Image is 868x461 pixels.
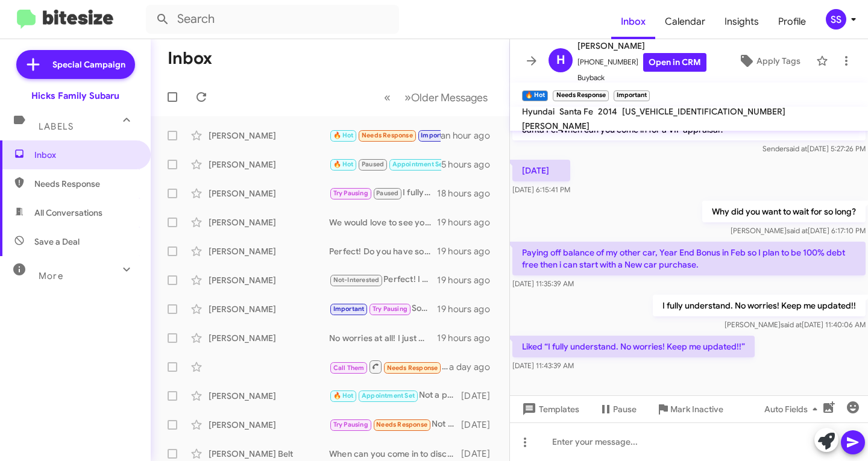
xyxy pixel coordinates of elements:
[333,392,354,400] span: 🔥 Hot
[209,187,329,199] div: [PERSON_NAME]
[522,121,590,131] span: [PERSON_NAME]
[577,72,706,84] span: Buyback
[437,187,500,199] div: 18 hours ago
[646,398,733,420] button: Mark Inactive
[755,398,832,420] button: Auto Fields
[769,4,816,39] a: Profile
[421,131,452,139] span: Important
[209,245,329,257] div: [PERSON_NAME]
[329,216,437,228] div: We would love to see your vehicle in person to give you a great appraisal on it! Do you have some...
[461,390,500,402] div: [DATE]
[522,106,555,117] span: Hyundai
[52,58,125,71] span: Special Campaign
[333,421,368,428] span: Try Pausing
[653,295,866,316] p: I fully understand. No worries! Keep me updated!!
[16,50,135,79] a: Special Campaign
[168,49,212,68] h1: Inbox
[34,236,80,248] span: Save a Deal
[34,149,137,161] span: Inbox
[512,361,574,370] span: [DATE] 11:43:39 AM
[146,5,399,34] input: Search
[622,106,785,117] span: [US_VEHICLE_IDENTIFICATION_NUMBER]
[392,160,445,168] span: Appointment Set
[397,85,495,110] button: Next
[520,398,579,420] span: Templates
[655,4,715,39] a: Calendar
[329,332,437,344] div: No worries at all! I just wanted to see if you were interested in trading up into a newer one maybe!
[512,242,866,275] p: Paying off balance of my other car, Year End Bonus in Feb so I plan to be 100% debt free then i c...
[826,9,846,30] div: SS
[329,418,461,431] div: Not yet
[512,185,570,194] span: [DATE] 6:15:41 PM
[598,106,617,117] span: 2014
[611,4,655,39] a: Inbox
[384,90,391,105] span: «
[209,216,329,228] div: [PERSON_NAME]
[437,216,500,228] div: 19 hours ago
[209,419,329,431] div: [PERSON_NAME]
[437,274,500,286] div: 19 hours ago
[614,90,650,101] small: Important
[329,389,461,403] div: Not a problem. Here let me text you on our other work line and then we can see what we can do for...
[461,419,500,431] div: [DATE]
[441,130,500,142] div: an hour ago
[787,226,808,235] span: said at
[373,305,407,313] span: Try Pausing
[362,131,413,139] span: Needs Response
[209,303,329,315] div: [PERSON_NAME]
[329,302,437,316] div: Sounds great!
[329,448,461,460] div: When can you come in to discuss this? We would love to asssit you!
[512,336,755,357] p: Liked “I fully understand. No worries! Keep me updated!!”
[411,91,488,104] span: Older Messages
[589,398,646,420] button: Pause
[441,158,500,171] div: 5 hours ago
[329,359,449,374] div: Inbound Call
[333,364,365,372] span: Call Them
[209,332,329,344] div: [PERSON_NAME]
[763,144,866,153] span: Sender [DATE] 5:27:26 PM
[512,279,574,288] span: [DATE] 11:35:39 AM
[577,39,706,53] span: [PERSON_NAME]
[387,364,438,372] span: Needs Response
[39,121,74,132] span: Labels
[329,157,441,171] div: 1 [PERSON_NAME] 1:3-5 New International Version Praise to [DEMOGRAPHIC_DATA] for a Living Hope 3 ...
[781,320,802,329] span: said at
[329,186,437,200] div: I fully understand. No worries! We would love to discuss it then!
[377,85,495,110] nav: Page navigation example
[670,398,723,420] span: Mark Inactive
[559,106,593,117] span: Santa Fe
[512,160,570,181] p: [DATE]
[731,226,866,235] span: [PERSON_NAME] [DATE] 6:17:10 PM
[553,90,608,101] small: Needs Response
[715,4,769,39] a: Insights
[39,271,63,281] span: More
[643,53,706,72] a: Open in CRM
[376,421,427,428] span: Needs Response
[34,178,137,190] span: Needs Response
[522,90,548,101] small: 🔥 Hot
[329,128,441,142] div: Liked “I fully understand. No worries! Keep me updated!!”
[437,303,500,315] div: 19 hours ago
[816,9,855,30] button: SS
[437,332,500,344] div: 19 hours ago
[377,85,398,110] button: Previous
[362,160,384,168] span: Paused
[329,245,437,257] div: Perfect! Do you have sometime to come in this week so we can give you a full in person appraisal?
[209,130,329,142] div: [PERSON_NAME]
[756,50,800,72] span: Apply Tags
[376,189,398,197] span: Paused
[209,274,329,286] div: [PERSON_NAME]
[329,273,437,287] div: Perfect! I hope you have a great rest of your day!!
[31,90,119,102] div: Hicks Family Subaru
[333,131,354,139] span: 🔥 Hot
[613,398,637,420] span: Pause
[333,160,354,168] span: 🔥 Hot
[404,90,411,105] span: »
[786,144,807,153] span: said at
[209,390,329,402] div: [PERSON_NAME]
[510,398,589,420] button: Templates
[209,448,329,460] div: [PERSON_NAME] Belt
